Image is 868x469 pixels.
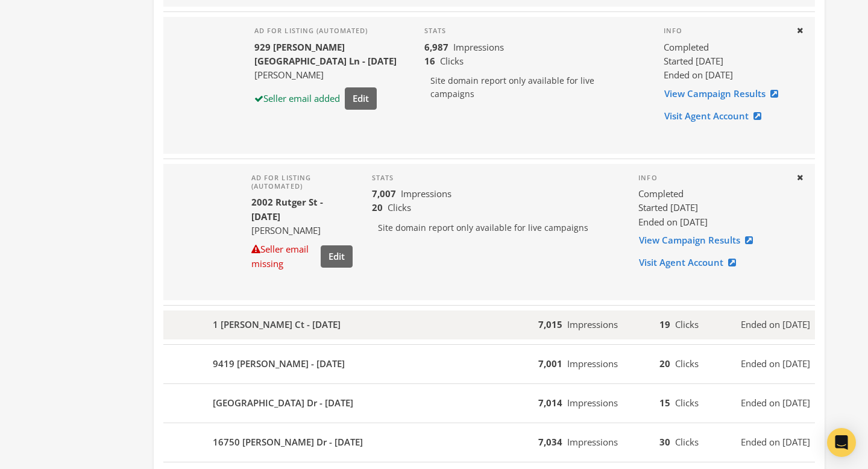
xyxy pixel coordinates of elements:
[213,318,341,332] b: 1 [PERSON_NAME] Ct - [DATE]
[664,40,709,54] span: completed
[163,428,815,457] button: 16750 [PERSON_NAME] Dr - [DATE]7,034Impressions30ClicksEnded on [DATE]
[213,396,353,410] b: [GEOGRAPHIC_DATA] Dr - [DATE]
[538,318,562,330] b: 7,015
[372,187,396,200] b: 7,007
[675,357,699,370] span: Clicks
[664,105,769,127] a: Visit Agent Account
[741,396,810,410] span: Ended on [DATE]
[538,397,562,409] b: 7,014
[163,310,815,339] button: 1 [PERSON_NAME] Ct - [DATE]7,015Impressions19ClicksEnded on [DATE]
[638,251,744,274] a: Visit Agent Account
[659,357,670,370] b: 20
[440,55,464,67] span: Clicks
[538,436,562,448] b: 7,034
[664,69,733,81] span: Ended on [DATE]
[254,68,405,82] div: [PERSON_NAME]
[254,41,397,67] b: 929 [PERSON_NAME][GEOGRAPHIC_DATA] Ln - [DATE]
[675,318,699,330] span: Clicks
[424,27,644,35] h4: Stats
[424,41,448,53] b: 6,987
[659,318,670,330] b: 19
[213,435,363,449] b: 16750 [PERSON_NAME] Dr - [DATE]
[213,357,345,371] b: 9419 [PERSON_NAME] - [DATE]
[424,68,644,107] p: Site domain report only available for live campaigns
[638,174,786,182] h4: Info
[251,174,353,191] h4: Ad for listing (automated)
[567,436,618,448] span: Impressions
[664,83,786,105] a: View Campaign Results
[321,245,353,268] button: Edit
[254,92,340,105] div: Seller email added
[638,229,761,251] a: View Campaign Results
[675,436,699,448] span: Clicks
[664,54,786,68] div: Started [DATE]
[675,397,699,409] span: Clicks
[659,397,670,409] b: 15
[638,216,708,228] span: Ended on [DATE]
[538,357,562,370] b: 7,001
[638,201,786,215] div: Started [DATE]
[659,436,670,448] b: 30
[163,389,815,418] button: [GEOGRAPHIC_DATA] Dr - [DATE]7,014Impressions15ClicksEnded on [DATE]
[827,428,856,457] div: Open Intercom Messenger
[741,357,810,371] span: Ended on [DATE]
[567,318,618,330] span: Impressions
[251,224,353,238] div: [PERSON_NAME]
[388,201,411,213] span: Clicks
[453,41,504,53] span: Impressions
[372,201,383,213] b: 20
[567,397,618,409] span: Impressions
[251,196,323,222] b: 2002 Rutger St - [DATE]
[345,87,377,110] button: Edit
[372,215,620,241] p: Site domain report only available for live campaigns
[372,174,620,182] h4: Stats
[424,55,435,67] b: 16
[741,318,810,332] span: Ended on [DATE]
[638,187,684,201] span: completed
[567,357,618,370] span: Impressions
[741,435,810,449] span: Ended on [DATE]
[163,350,815,379] button: 9419 [PERSON_NAME] - [DATE]7,001Impressions20ClicksEnded on [DATE]
[664,27,786,35] h4: Info
[401,187,451,200] span: Impressions
[254,27,405,35] h4: Ad for listing (automated)
[251,242,316,271] div: Seller email missing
